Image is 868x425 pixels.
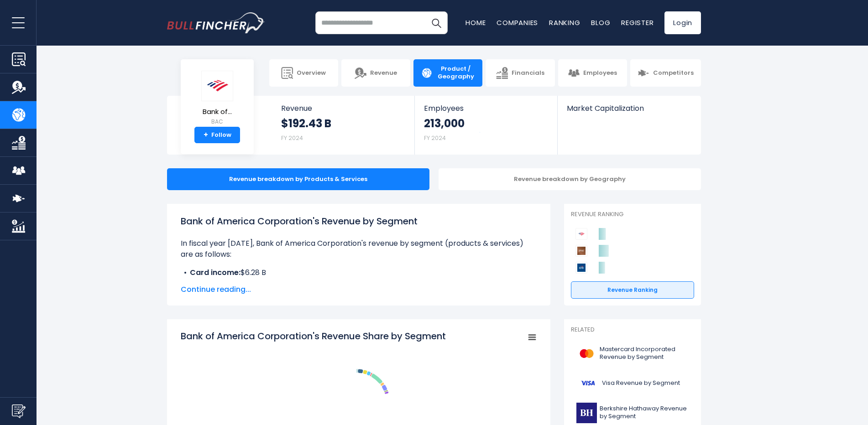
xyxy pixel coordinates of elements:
span: Employees [424,104,548,113]
span: Continue reading... [181,284,537,295]
strong: $192.43 B [281,116,331,130]
img: JPMorgan Chase & Co. competitors logo [575,245,587,257]
img: Bank of America Corporation competitors logo [575,228,587,240]
img: V logo [576,373,599,394]
span: Revenue [370,69,397,77]
a: Companies [497,18,538,27]
span: Market Capitalization [567,104,691,113]
small: FY 2024 [281,134,303,142]
p: In fiscal year [DATE], Bank of America Corporation's revenue by segment (products & services) are... [181,238,537,260]
a: Go to homepage [167,12,265,33]
img: Citigroup competitors logo [575,262,587,274]
p: Related [571,326,694,334]
a: Mastercard Incorporated Revenue by Segment [571,341,694,366]
strong: 213,000 [424,116,465,130]
span: Competitors [653,69,694,77]
a: Home [465,18,486,27]
small: FY 2024 [424,134,446,142]
a: Financials [486,59,554,87]
a: Revenue Ranking [571,281,694,299]
p: Revenue Ranking [571,211,694,218]
img: MA logo [576,343,597,364]
tspan: Bank of America Corporation's Revenue Share by Segment [181,330,446,342]
strong: + [204,131,208,139]
b: Card income: [190,267,241,278]
a: Visa Revenue by Segment [571,371,694,396]
a: Overview [269,59,338,87]
a: Employees 213,000 FY 2024 [415,96,557,155]
a: Ranking [549,18,580,27]
span: Revenue [281,104,406,113]
a: Blog [591,18,610,27]
img: BRK-B logo [576,403,597,423]
a: Employees [558,59,627,87]
a: Login [664,11,701,34]
a: Competitors [630,59,701,87]
span: Employees [583,69,617,77]
a: Revenue [341,59,410,87]
h1: Bank of America Corporation's Revenue by Segment [181,214,537,228]
div: Revenue breakdown by Products & Services [167,168,429,190]
a: Bank of... BAC [201,70,234,127]
span: Financials [512,69,544,77]
span: Bank of... [201,108,233,116]
span: Mastercard Incorporated Revenue by Segment [600,346,689,361]
span: Visa Revenue by Segment [602,379,680,387]
li: $6.28 B [181,267,537,278]
div: Revenue breakdown by Geography [439,168,701,190]
a: Revenue $192.43 B FY 2024 [272,96,415,155]
span: Overview [297,69,326,77]
a: Market Capitalization [558,96,700,128]
span: Berkshire Hathaway Revenue by Segment [600,405,689,420]
a: Product / Geography [413,59,482,87]
a: +Follow [194,127,240,143]
span: Product / Geography [436,65,475,81]
button: Search [425,11,448,34]
small: BAC [201,118,233,126]
a: Register [621,18,654,27]
img: bullfincher logo [167,12,265,33]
